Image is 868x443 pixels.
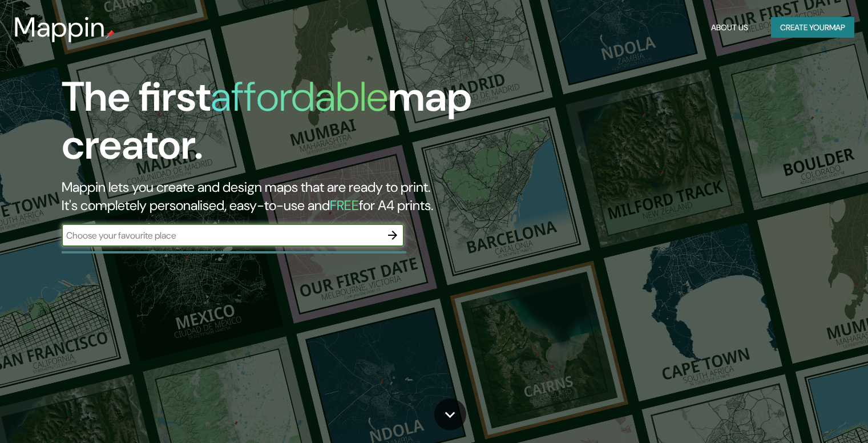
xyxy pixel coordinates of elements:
[330,196,359,214] h5: FREE
[211,70,388,123] h1: affordable
[106,30,115,39] img: mappin-pin
[62,229,381,242] input: Choose your favourite place
[62,73,496,178] h1: The first map creator.
[62,178,496,215] h2: Mappin lets you create and design maps that are ready to print. It's completely personalised, eas...
[771,17,854,38] button: Create yourmap
[14,11,106,43] h3: Mappin
[706,17,753,38] button: About Us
